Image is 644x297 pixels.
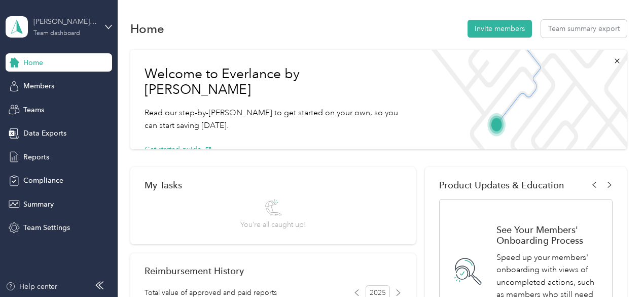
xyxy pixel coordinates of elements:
span: Reports [23,152,49,162]
button: Team summary export [541,20,627,38]
button: Invite members [468,20,532,38]
span: Data Exports [23,128,66,139]
span: Team Settings [23,222,70,233]
span: Summary [23,199,54,210]
h1: See Your Members' Onboarding Process [496,224,601,246]
h1: Home [130,23,164,34]
p: Read our step-by-[PERSON_NAME] to get started on your own, so you can start saving [DATE]. [145,107,409,131]
span: Members [23,81,54,91]
h1: Welcome to Everlance by [PERSON_NAME] [145,66,409,98]
span: Product Updates & Education [439,180,564,190]
button: Get started guide [145,144,212,155]
div: Team dashboard [33,30,80,37]
div: My Tasks [145,180,402,190]
iframe: Everlance-gr Chat Button Frame [587,240,644,297]
span: Compliance [23,175,63,186]
div: [PERSON_NAME] team [33,16,97,27]
button: Help center [6,281,57,292]
span: You’re all caught up! [240,219,306,230]
span: Home [23,57,43,68]
h2: Reimbursement History [145,266,244,276]
img: Welcome to everlance [423,50,626,149]
span: Teams [23,105,44,115]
